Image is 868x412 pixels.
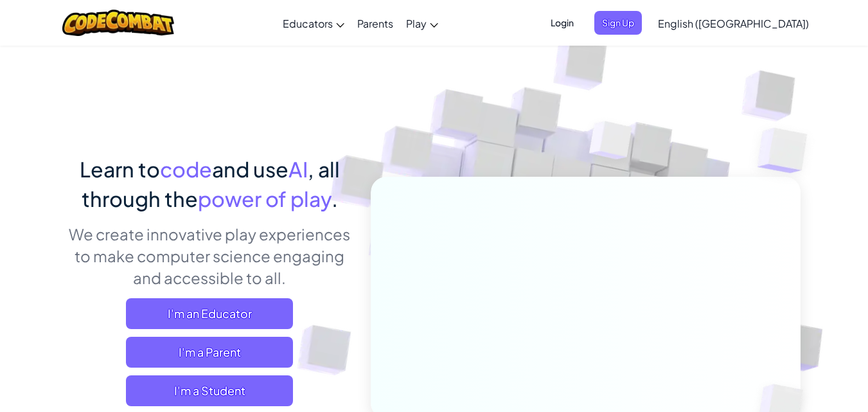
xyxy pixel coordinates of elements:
[126,337,293,368] a: I'm a Parent
[126,375,293,406] button: I'm a Student
[198,186,332,211] span: power of play
[288,156,308,182] span: AI
[68,223,351,289] p: We create innovative play experiences to make computer science engaging and accessible to all.
[543,11,581,35] button: Login
[276,6,351,40] a: Educators
[283,17,333,30] span: Educators
[212,156,288,182] span: and use
[160,156,212,182] span: code
[332,186,338,211] span: .
[62,10,175,36] img: CodeCombat logo
[651,6,815,40] a: English ([GEOGRAPHIC_DATA])
[126,298,293,329] a: I'm an Educator
[732,96,843,205] img: Overlap cubes
[658,17,809,30] span: English ([GEOGRAPHIC_DATA])
[351,6,400,40] a: Parents
[565,96,657,192] img: Overlap cubes
[400,6,445,40] a: Play
[406,17,427,30] span: Play
[594,11,642,35] button: Sign Up
[80,156,160,182] span: Learn to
